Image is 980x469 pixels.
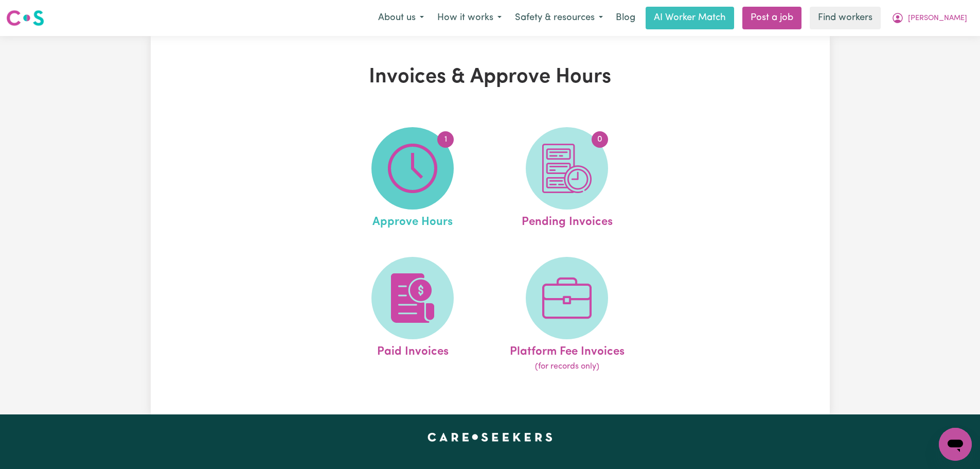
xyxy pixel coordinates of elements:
[427,433,553,441] a: Careseekers home page
[908,13,967,24] span: [PERSON_NAME]
[437,131,454,148] span: 1
[610,7,642,29] a: Blog
[431,7,508,29] button: How it works
[493,257,641,373] a: Platform Fee Invoices(for records only)
[338,127,487,231] a: Approve Hours
[810,7,881,29] a: Find workers
[885,7,974,29] button: My Account
[377,339,449,361] span: Paid Invoices
[372,210,453,231] span: Approve Hours
[6,6,44,30] a: Careseekers logo
[270,65,710,90] h1: Invoices & Approve Hours
[371,7,431,29] button: About us
[535,360,599,373] span: (for records only)
[493,127,641,231] a: Pending Invoices
[6,9,44,27] img: Careseekers logo
[646,7,734,29] a: AI Worker Match
[510,339,625,361] span: Platform Fee Invoices
[338,257,487,373] a: Paid Invoices
[508,7,610,29] button: Safety & resources
[939,428,972,461] iframe: Button to launch messaging window
[522,210,613,231] span: Pending Invoices
[592,131,608,148] span: 0
[742,7,801,29] a: Post a job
